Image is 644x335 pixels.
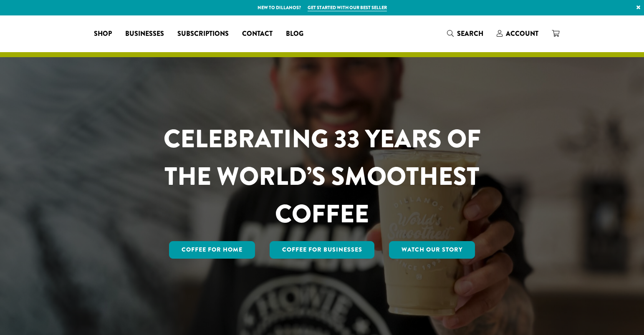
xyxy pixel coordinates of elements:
span: Account [506,29,538,38]
a: Coffee for Home [169,241,255,259]
a: Coffee For Businesses [270,241,375,259]
span: Businesses [125,29,164,39]
span: Shop [94,29,112,39]
a: Search [440,27,490,40]
span: Subscriptions [177,29,229,39]
a: Shop [87,27,119,40]
span: Search [457,29,483,38]
span: Blog [286,29,303,39]
span: Contact [242,29,273,39]
a: Watch Our Story [389,241,475,259]
h1: CELEBRATING 33 YEARS OF THE WORLD’S SMOOTHEST COFFEE [139,120,505,233]
a: Get started with our best seller [308,4,387,11]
